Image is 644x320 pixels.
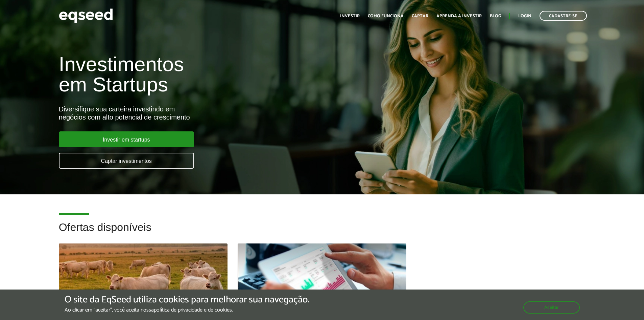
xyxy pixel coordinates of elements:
[59,221,586,243] h2: Ofertas disponíveis
[523,301,580,314] button: Aceitar
[368,14,404,18] a: Como funciona
[340,14,360,18] a: Investir
[412,14,428,18] a: Captar
[518,14,531,18] a: Login
[59,7,113,25] img: EqSeed
[436,14,482,18] a: Aprenda a investir
[59,54,371,95] h1: Investimentos em Startups
[65,307,309,313] p: Ao clicar em "aceitar", você aceita nossa .
[59,105,371,121] div: Diversifique sua carteira investindo em negócios com alto potencial de crescimento
[490,14,501,18] a: Blog
[65,295,309,305] h5: O site da EqSeed utiliza cookies para melhorar sua navegação.
[540,11,587,21] a: Cadastre-se
[59,131,194,147] a: Investir em startups
[59,153,194,169] a: Captar investimentos
[154,307,232,313] a: política de privacidade e de cookies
